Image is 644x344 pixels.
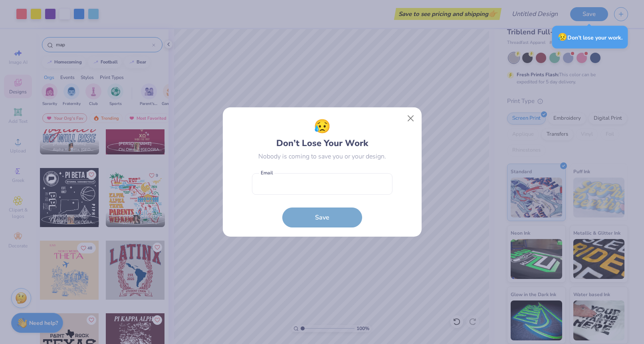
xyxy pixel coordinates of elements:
[258,152,386,161] div: Nobody is coming to save you or your design.
[403,111,418,126] button: Close
[558,32,567,42] span: 😥
[552,26,628,49] div: Don’t lose your work.
[276,117,368,150] div: Don’t Lose Your Work
[314,117,331,137] span: 😥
